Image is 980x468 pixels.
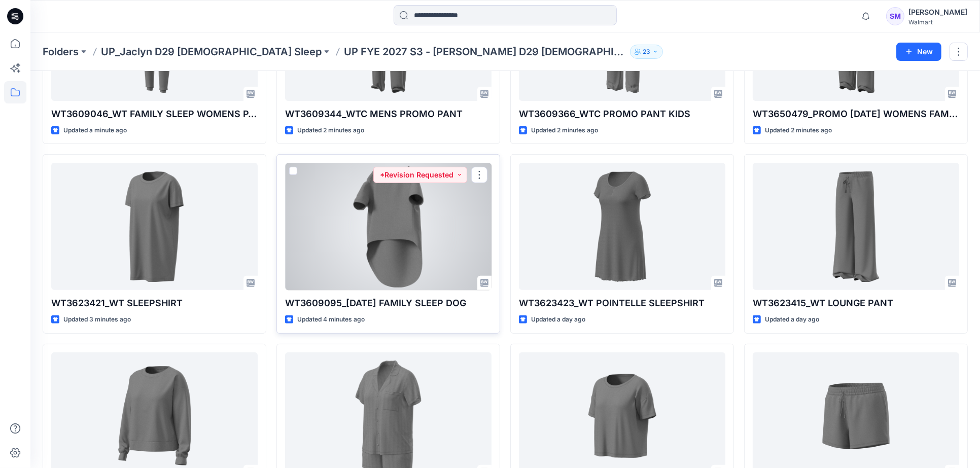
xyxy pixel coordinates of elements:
[43,45,79,59] a: Folders
[51,163,258,290] a: WT3623421_WT SLEEPSHIRT
[519,163,725,290] a: WT3623423_WT POINTELLE SLEEPSHIRT
[896,43,941,61] button: New
[285,107,492,121] p: WT3609344_WTC MENS PROMO PANT
[886,7,904,25] div: SM
[531,125,598,136] p: Updated 2 minutes ago
[908,18,967,26] div: Walmart
[63,314,131,325] p: Updated 3 minutes ago
[753,296,959,310] p: WT3623415_WT LOUNGE PANT
[101,45,322,59] a: UP_Jaclyn D29 [DEMOGRAPHIC_DATA] Sleep
[285,296,492,310] p: WT3609095_[DATE] FAMILY SLEEP DOG
[630,45,663,59] button: 23
[285,163,492,290] a: WT3609095_HALLOWEEN FAMILY SLEEP DOG
[344,45,626,59] p: UP FYE 2027 S3 - [PERSON_NAME] D29 [DEMOGRAPHIC_DATA] Sleepwear
[908,6,967,18] div: [PERSON_NAME]
[63,125,127,136] p: Updated a minute ago
[297,314,365,325] p: Updated 4 minutes ago
[51,296,258,310] p: WT3623421_WT SLEEPSHIRT
[519,296,725,310] p: WT3623423_WT POINTELLE SLEEPSHIRT
[765,125,832,136] p: Updated 2 minutes ago
[297,125,364,136] p: Updated 2 minutes ago
[753,107,959,121] p: WT3650479_PROMO [DATE] WOMENS FAMILY PANT
[643,46,650,57] p: 23
[753,163,959,290] a: WT3623415_WT LOUNGE PANT
[531,314,585,325] p: Updated a day ago
[519,107,725,121] p: WT3609366_WTC PROMO PANT KIDS
[51,107,258,121] p: WT3609046_WT FAMILY SLEEP WOMENS PJ SET
[765,314,819,325] p: Updated a day ago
